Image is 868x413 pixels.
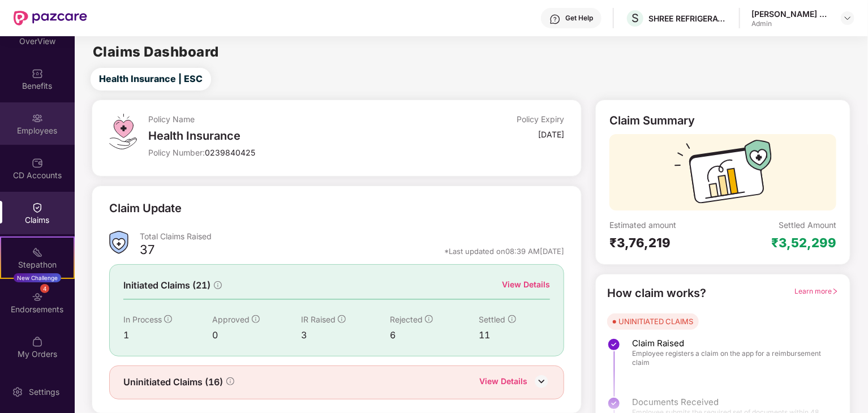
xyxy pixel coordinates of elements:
[25,386,63,398] div: Settings
[140,231,565,242] div: Total Claims Raised
[164,315,172,323] span: info-circle
[205,148,255,157] span: 0239840425
[12,386,23,398] img: svg+xml;base64,PHN2ZyBpZD0iU2V0dGluZy0yMHgyMCIgeG1sbnM9Imh0dHA6Ly93d3cudzMub3JnLzIwMDAvc3ZnIiB3aW...
[632,349,827,367] span: Employee registers a claim on the app for a reimbursement claim
[32,247,43,258] img: svg+xml;base64,PHN2ZyB4bWxucz0iaHR0cDovL3d3dy53My5vcmcvMjAwMC9zdmciIHdpZHRoPSIyMSIgaGVpZ2h0PSIyMC...
[212,328,301,342] div: 0
[832,288,839,295] span: right
[618,316,693,327] div: UNINITIATED CLAIMS
[390,315,423,324] span: Rejected
[32,113,43,124] img: svg+xml;base64,PHN2ZyBpZD0iRW1wbG95ZWVzIiB4bWxucz0iaHR0cDovL3d3dy53My5vcmcvMjAwMC9zdmciIHdpZHRoPS...
[148,147,426,158] div: Policy Number:
[390,328,479,342] div: 6
[843,14,852,23] img: svg+xml;base64,PHN2ZyBpZD0iRHJvcGRvd24tMzJ4MzIiIHhtbG5zPSJodHRwOi8vd3d3LnczLm9yZy8yMDAwL3N2ZyIgd2...
[252,315,260,323] span: info-circle
[751,19,831,28] div: Admin
[771,235,836,251] div: ₹3,52,299
[751,8,831,19] div: [PERSON_NAME] Kale
[631,11,639,25] span: S
[32,68,43,79] img: svg+xml;base64,PHN2ZyBpZD0iQmVuZWZpdHMiIHhtbG5zPSJodHRwOi8vd3d3LnczLm9yZy8yMDAwL3N2ZyIgd2lkdGg9Ij...
[301,315,336,324] span: IR Raised
[479,315,506,324] span: Settled
[338,315,346,323] span: info-circle
[479,375,527,390] div: View Details
[794,287,839,295] span: Learn more
[109,114,137,149] img: svg+xml;base64,PHN2ZyB4bWxucz0iaHR0cDovL3d3dy53My5vcmcvMjAwMC9zdmciIHdpZHRoPSI0OS4zMiIgaGVpZ2h0PS...
[93,45,219,59] h2: Claims Dashboard
[607,338,621,351] img: svg+xml;base64,PHN2ZyBpZD0iU3RlcC1Eb25lLTMyeDMyIiB4bWxucz0iaHR0cDovL3d3dy53My5vcmcvMjAwMC9zdmciIH...
[99,72,203,86] span: Health Insurance | ESC
[609,235,723,251] div: ₹3,76,219
[32,202,43,213] img: svg+xml;base64,PHN2ZyBpZD0iQ2xhaW0iIHhtbG5zPSJodHRwOi8vd3d3LnczLm9yZy8yMDAwL3N2ZyIgd2lkdGg9IjIwIi...
[109,231,128,254] img: ClaimsSummaryIcon
[140,242,154,261] div: 37
[32,157,43,169] img: svg+xml;base64,PHN2ZyBpZD0iQ0RfQWNjb3VudHMiIGRhdGEtbmFtZT0iQ0QgQWNjb3VudHMiIHhtbG5zPSJodHRwOi8vd3...
[301,328,390,342] div: 3
[32,291,43,303] img: svg+xml;base64,PHN2ZyBpZD0iRW5kb3JzZW1lbnRzIiB4bWxucz0iaHR0cDovL3d3dy53My5vcmcvMjAwMC9zdmciIHdpZH...
[148,114,426,124] div: Policy Name
[533,373,550,390] img: DownIcon
[123,278,210,292] span: Initiated Claims (21)
[607,285,706,302] div: How claim works?
[1,259,74,270] div: Stepathon
[425,315,433,323] span: info-circle
[479,328,551,342] div: 11
[226,377,234,385] span: info-circle
[123,328,212,342] div: 1
[609,220,723,230] div: Estimated amount
[14,11,87,25] img: New Pazcare Logo
[214,281,222,289] span: info-circle
[109,200,182,217] div: Claim Update
[91,68,211,91] button: Health Insurance | ESC
[212,315,250,324] span: Approved
[648,13,728,24] div: SHREE REFRIGERATIONS LIMITED
[609,114,695,127] div: Claim Summary
[444,246,564,256] div: *Last updated on 08:39 AM[DATE]
[123,375,223,389] span: Uninitiated Claims (16)
[32,336,43,347] img: svg+xml;base64,PHN2ZyBpZD0iTXlfT3JkZXJzIiBkYXRhLW5hbWU9Ik15IE9yZGVycyIgeG1sbnM9Imh0dHA6Ly93d3cudz...
[148,129,426,143] div: Health Insurance
[123,315,162,324] span: In Process
[674,140,772,210] img: svg+xml;base64,PHN2ZyB3aWR0aD0iMTcyIiBoZWlnaHQ9IjExMyIgdmlld0JveD0iMCAwIDE3MiAxMTMiIGZpbGw9Im5vbm...
[40,284,49,293] div: 4
[14,273,61,282] div: New Challenge
[632,338,827,349] span: Claim Raised
[549,14,561,25] img: svg+xml;base64,PHN2ZyBpZD0iSGVscC0zMngzMiIgeG1sbnM9Imh0dHA6Ly93d3cudzMub3JnLzIwMDAvc3ZnIiB3aWR0aD...
[517,114,564,124] div: Policy Expiry
[565,14,593,23] div: Get Help
[538,129,564,140] div: [DATE]
[779,220,836,230] div: Settled Amount
[502,278,550,291] div: View Details
[508,315,516,323] span: info-circle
